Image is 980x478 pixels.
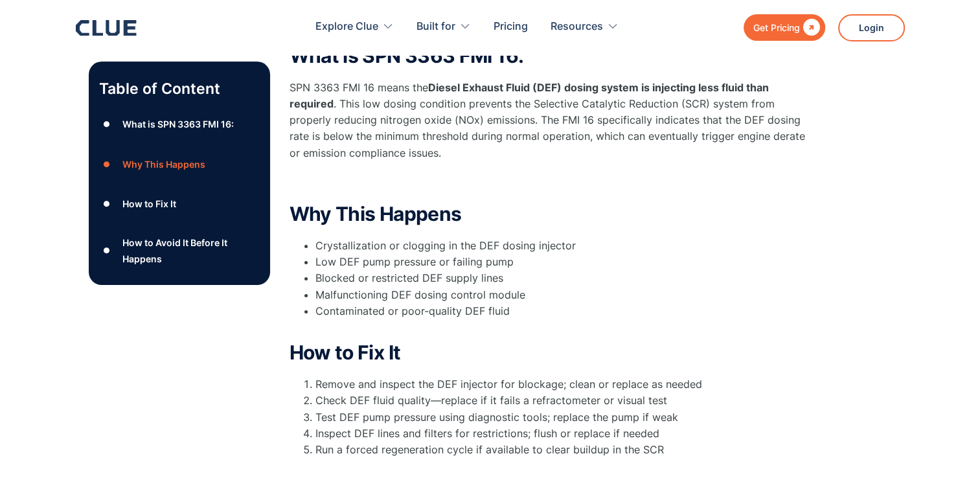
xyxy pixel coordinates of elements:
[551,6,619,47] div: Resources
[122,156,205,172] div: Why This Happens
[122,116,233,132] div: What is SPN 3363 FMI 16:
[800,19,820,36] div: 
[416,6,455,47] div: Built for
[315,6,378,47] div: Explore Clue
[315,287,808,303] li: Malfunctioning DEF dosing control module
[551,6,603,47] div: Resources
[290,174,808,190] p: ‍
[838,14,905,41] a: Login
[315,409,808,426] li: Test DEF pump pressure using diagnostic tools; replace the pump if weak
[315,254,808,270] li: Low DEF pump pressure or failing pump
[416,6,471,47] div: Built for
[744,14,825,41] a: Get Pricing
[99,115,260,134] a: ●What is SPN 3363 FMI 16:
[99,78,260,99] p: Table of Content
[315,270,808,286] li: Blocked or restricted DEF supply lines
[315,442,808,474] li: Run a forced regeneration cycle if available to clear buildup in the SCR
[99,155,115,174] div: ●
[99,234,260,267] a: ●How to Avoid It Before It Happens
[290,80,808,161] p: SPN 3363 FMI 16 means the . This low dosing condition prevents the Selective Catalytic Reduction ...
[315,303,808,336] li: Contaminated or poor-quality DEF fluid
[315,393,808,409] li: Check DEF fluid quality—replace if it fails a refractometer or visual test
[494,6,528,47] a: Pricing
[122,234,259,267] div: How to Avoid It Before It Happens
[99,194,115,214] div: ●
[99,241,115,260] div: ●
[315,426,808,442] li: Inspect DEF lines and filters for restrictions; flush or replace if needed
[290,202,462,225] strong: Why This Happens
[315,238,808,254] li: Crystallization or clogging in the DEF dosing injector
[753,19,800,36] div: Get Pricing
[315,6,394,47] div: Explore Clue
[315,376,808,393] li: Remove and inspect the DEF injector for blockage; clean or replace as needed
[290,341,401,364] strong: How to Fix It
[99,115,115,134] div: ●
[99,155,260,174] a: ●Why This Happens
[290,81,769,110] strong: Diesel Exhaust Fluid (DEF) dosing system is injecting less fluid than required
[122,196,176,212] div: How to Fix It
[290,44,524,67] strong: What is SPN 3363 FMI 16:
[99,194,260,214] a: ●How to Fix It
